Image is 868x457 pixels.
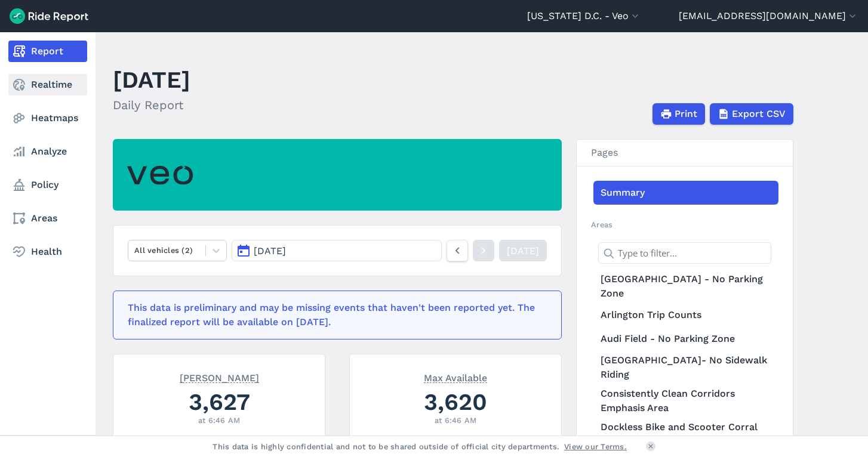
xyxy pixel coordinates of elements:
div: 3,627 [128,385,310,418]
img: Veo [127,159,193,192]
a: Policy [8,174,87,196]
div: at 6:46 AM [364,415,547,426]
h3: Pages [577,140,793,166]
img: Ride Report [10,8,88,24]
button: [DATE] [232,240,442,261]
div: at 6:46 AM [128,415,310,426]
a: Analyze [8,141,87,162]
h1: [DATE] [113,63,190,96]
a: Summary [593,181,778,205]
a: [GEOGRAPHIC_DATA] - No Parking Zone [593,270,778,303]
a: Areas [8,208,87,229]
a: Consistently Clean Corridors Emphasis Area [593,384,778,418]
button: Print [652,103,705,125]
span: Max Available [424,371,487,383]
a: Health [8,241,87,263]
span: Print [675,107,697,121]
span: Export CSV [732,107,786,121]
a: [DATE] [499,240,547,261]
button: [EMAIL_ADDRESS][DOMAIN_NAME] [679,9,858,23]
a: [GEOGRAPHIC_DATA]- No Sidewalk Riding [593,351,778,384]
a: Report [8,41,87,62]
a: Realtime [8,74,87,95]
div: 3,620 [364,385,547,418]
input: Type to filter... [598,242,771,264]
a: Heatmaps [8,107,87,129]
div: This data is preliminary and may be missing events that haven't been reported yet. The finalized ... [128,301,540,329]
a: Audi Field - No Parking Zone [593,327,778,351]
button: [US_STATE] D.C. - Veo [527,9,641,23]
button: Export CSV [710,103,793,125]
h2: Areas [591,219,778,230]
a: Dockless Bike and Scooter Corral on [GEOGRAPHIC_DATA] [593,418,778,451]
span: [PERSON_NAME] [180,371,259,383]
a: Arlington Trip Counts [593,303,778,327]
a: View our Terms. [564,441,627,452]
h2: Daily Report [113,96,190,114]
span: [DATE] [254,245,286,257]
